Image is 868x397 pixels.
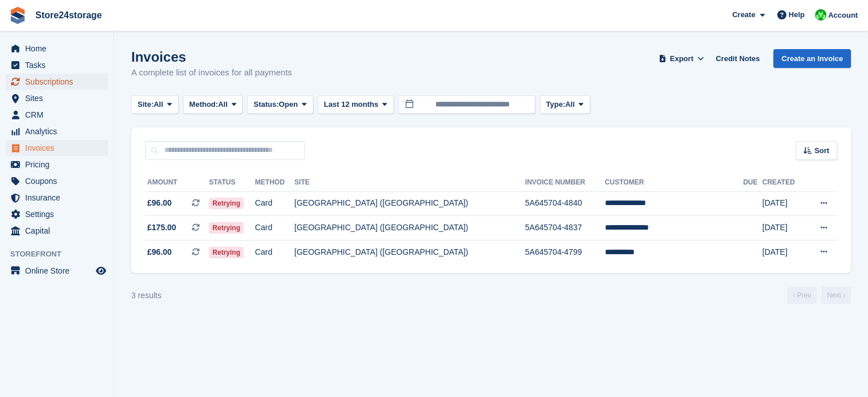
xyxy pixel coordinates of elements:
[6,157,108,173] a: menu
[255,191,294,216] td: Card
[6,173,108,189] a: menu
[209,174,255,192] th: Status
[656,49,706,68] button: Export
[131,66,292,79] p: A complete list of invoices for all payments
[743,174,762,192] th: Due
[138,99,154,110] span: Site:
[294,191,525,216] td: [GEOGRAPHIC_DATA] ([GEOGRAPHIC_DATA])
[247,95,313,114] button: Status: Open
[6,90,108,106] a: menu
[785,287,853,304] nav: Page
[762,191,806,216] td: [DATE]
[762,216,806,240] td: [DATE]
[209,247,244,258] span: Retrying
[25,41,94,57] span: Home
[25,206,94,222] span: Settings
[209,222,244,234] span: Retrying
[6,74,108,90] a: menu
[821,287,851,304] a: Next
[815,9,826,21] img: Tracy Harper
[6,206,108,222] a: menu
[546,99,566,110] span: Type:
[253,99,278,110] span: Status:
[318,95,394,114] button: Last 12 months
[6,107,108,123] a: menu
[711,49,764,68] a: Credit Notes
[6,223,108,239] a: menu
[131,290,162,302] div: 3 results
[25,74,94,90] span: Subscriptions
[145,174,209,192] th: Amount
[25,90,94,106] span: Sites
[25,107,94,123] span: CRM
[131,95,179,114] button: Site: All
[147,197,172,209] span: £96.00
[525,174,605,192] th: Invoice Number
[828,10,858,21] span: Account
[565,99,575,110] span: All
[525,240,605,264] td: 5A645704-4799
[209,198,244,209] span: Retrying
[25,173,94,189] span: Coupons
[31,6,107,25] a: Store24storage
[6,41,108,57] a: menu
[670,53,693,65] span: Export
[154,99,163,110] span: All
[294,216,525,240] td: [GEOGRAPHIC_DATA] ([GEOGRAPHIC_DATA])
[787,287,817,304] a: Previous
[94,264,108,278] a: Preview store
[25,140,94,156] span: Invoices
[605,174,743,192] th: Customer
[25,190,94,206] span: Insurance
[540,95,590,114] button: Type: All
[762,174,806,192] th: Created
[732,9,755,21] span: Create
[814,145,829,157] span: Sort
[218,99,228,110] span: All
[324,99,378,110] span: Last 12 months
[294,174,525,192] th: Site
[25,223,94,239] span: Capital
[294,240,525,264] td: [GEOGRAPHIC_DATA] ([GEOGRAPHIC_DATA])
[189,99,219,110] span: Method:
[147,222,176,234] span: £175.00
[25,157,94,173] span: Pricing
[6,190,108,206] a: menu
[255,174,294,192] th: Method
[6,57,108,73] a: menu
[255,240,294,264] td: Card
[25,123,94,139] span: Analytics
[25,263,94,279] span: Online Store
[147,246,172,258] span: £96.00
[279,99,298,110] span: Open
[25,57,94,73] span: Tasks
[525,191,605,216] td: 5A645704-4840
[762,240,806,264] td: [DATE]
[525,216,605,240] td: 5A645704-4837
[10,248,114,260] span: Storefront
[255,216,294,240] td: Card
[773,49,851,68] a: Create an Invoice
[131,49,292,65] h1: Invoices
[789,9,805,21] span: Help
[6,263,108,279] a: menu
[183,95,243,114] button: Method: All
[9,7,26,24] img: stora-icon-8386f47178a22dfd0bd8f6a31ec36ba5ce8667c1dd55bd0f319d3a0aa187defe.svg
[6,123,108,139] a: menu
[6,140,108,156] a: menu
